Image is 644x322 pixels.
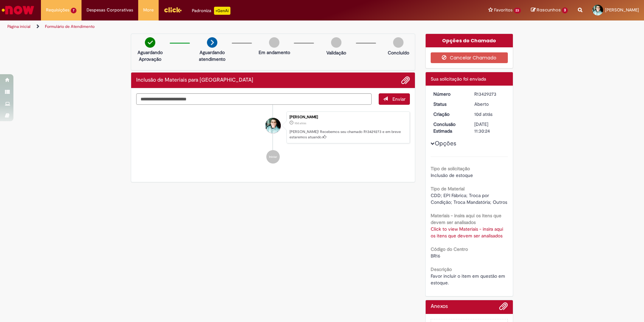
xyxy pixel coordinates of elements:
a: Página inicial [7,24,31,29]
p: Validação [326,49,346,56]
span: 10d atrás [294,121,306,125]
span: Rascunhos [537,7,561,13]
button: Enviar [379,93,410,105]
b: Descrição [431,266,452,272]
span: Despesas Corporativas [87,7,133,13]
textarea: Digite sua mensagem aqui... [136,93,372,105]
b: Tipo de solicitação [431,166,470,172]
span: 23 [514,8,521,13]
span: Favoritos [494,7,513,13]
div: [DATE] 11:30:24 [474,121,505,134]
img: ServiceNow [1,3,35,17]
p: Aguardando atendimento [196,49,228,62]
dt: Número [428,91,470,97]
span: [PERSON_NAME] [605,7,639,13]
p: Em andamento [259,49,290,56]
img: img-circle-grey.png [393,37,404,48]
dt: Criação [428,111,470,118]
img: click_logo_yellow_360x200.png [164,5,182,15]
span: 3 [562,7,568,13]
span: Favor incluir o item em questão em estoque. [431,273,506,286]
span: More [143,7,154,13]
span: Sua solicitação foi enviada [431,76,486,82]
p: Concluído [388,49,409,56]
img: img-circle-grey.png [269,37,279,48]
h2: Anexos [431,304,448,310]
button: Adicionar anexos [499,302,508,314]
p: Aguardando Aprovação [134,49,166,62]
span: 7 [71,8,76,13]
span: Enviar [392,96,406,102]
b: Materiais - insira aqui os itens que devem ser analisados [431,213,501,225]
div: R13429273 [474,91,505,97]
div: Jean Carlos Ramos Da Silva [265,118,281,133]
p: +GenAi [214,7,230,15]
button: Adicionar anexos [401,76,410,85]
h2: Inclusão de Materiais para Estoques Histórico de tíquete [136,77,253,83]
dt: Conclusão Estimada [428,121,470,134]
a: Formulário de Atendimento [45,24,95,29]
ul: Trilhas de página [5,20,424,33]
time: 19/08/2025 15:30:20 [294,121,306,125]
button: Cancelar Chamado [431,52,508,63]
li: Jean Carlos Ramos Da Silva [136,111,410,144]
ul: Histórico de tíquete [136,105,410,171]
div: 19/08/2025 15:30:20 [474,111,505,118]
time: 19/08/2025 15:30:20 [474,111,492,117]
span: Inclusão de estoque [431,172,473,178]
span: Requisições [46,7,69,13]
a: Rascunhos [531,7,568,13]
img: arrow-next.png [207,37,217,48]
b: Código do Centro [431,246,468,252]
div: Aberto [474,101,505,107]
span: BR16 [431,253,440,259]
div: [PERSON_NAME] [289,115,406,119]
b: Tipo de Material [431,186,465,192]
span: 10d atrás [474,111,492,117]
div: Opções do Chamado [426,34,513,47]
span: CDD; EPI Fábrica; Troca por Condição; Troca Mandatória; Outros [431,192,507,205]
a: Click to view Materiais - insira aqui os itens que devem ser analisados [431,226,503,239]
img: img-circle-grey.png [331,37,341,48]
dt: Status [428,101,470,107]
p: [PERSON_NAME]! Recebemos seu chamado R13429273 e em breve estaremos atuando. [289,129,406,140]
img: check-circle-green.png [145,37,155,48]
div: Padroniza [192,7,230,15]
